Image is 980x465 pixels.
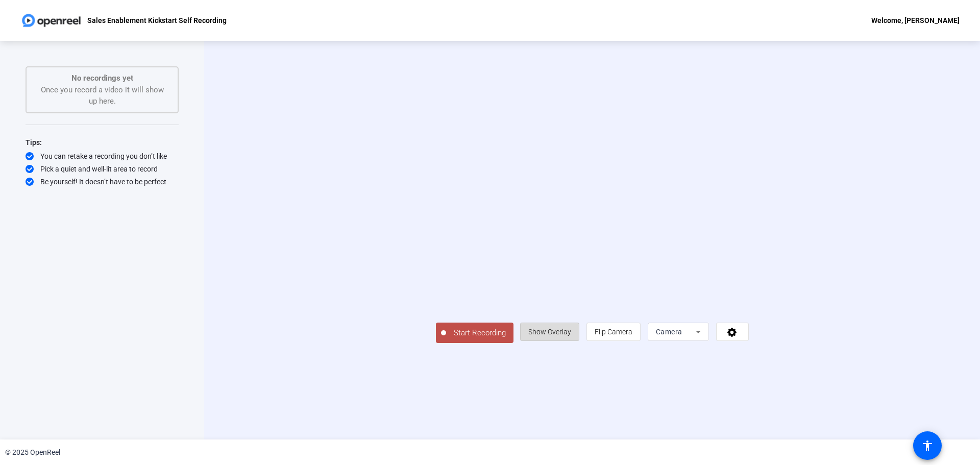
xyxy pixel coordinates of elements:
div: Tips: [26,136,179,149]
button: Flip Camera [586,323,641,341]
span: Flip Camera [595,328,632,336]
mat-icon: accessibility [921,439,934,452]
div: Once you record a video it will show up here. [37,72,167,107]
p: Sales Enablement Kickstart Self Recording [87,14,227,27]
button: Start Recording [436,323,513,343]
span: Camera [656,328,682,336]
span: Start Recording [446,327,513,339]
div: You can retake a recording you don’t like [26,151,179,161]
button: Show Overlay [520,323,579,341]
img: OpenReel logo [20,10,82,31]
p: No recordings yet [37,72,167,84]
span: Show Overlay [528,328,571,336]
div: © 2025 OpenReel [5,447,60,458]
div: Welcome, [PERSON_NAME] [871,14,960,27]
div: Pick a quiet and well-lit area to record [26,164,179,174]
div: Be yourself! It doesn’t have to be perfect [26,177,179,187]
